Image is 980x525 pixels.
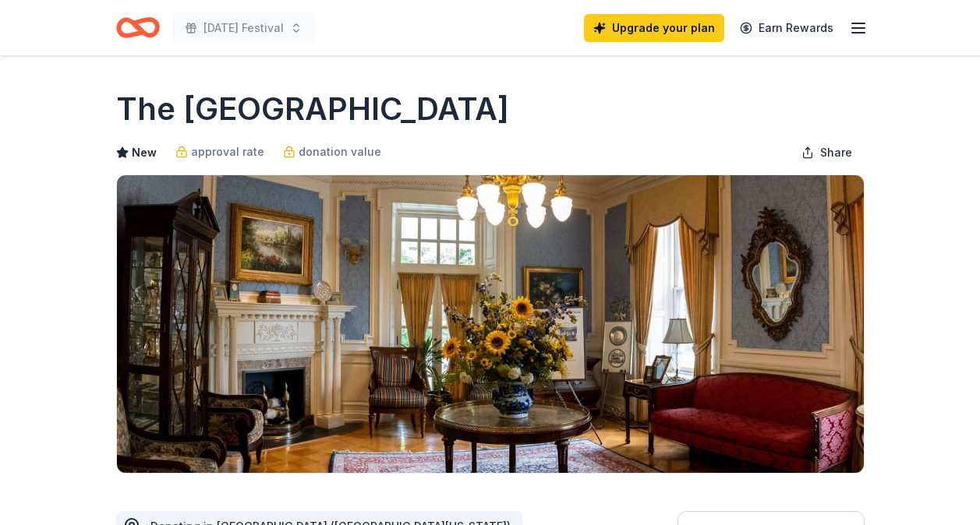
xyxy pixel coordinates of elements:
img: Image for The Hershey Story Museum [117,175,864,473]
a: Home [116,9,160,46]
span: donation value [299,143,381,161]
span: New [132,143,157,162]
h1: The [GEOGRAPHIC_DATA] [116,87,509,131]
a: Upgrade your plan [584,14,724,42]
span: [DATE] Festival [203,19,284,37]
a: approval rate [175,143,264,161]
a: donation value [283,143,381,161]
span: Share [820,143,852,162]
button: [DATE] Festival [172,12,315,44]
a: Earn Rewards [731,14,843,42]
button: Share [789,137,865,168]
span: approval rate [191,143,264,161]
